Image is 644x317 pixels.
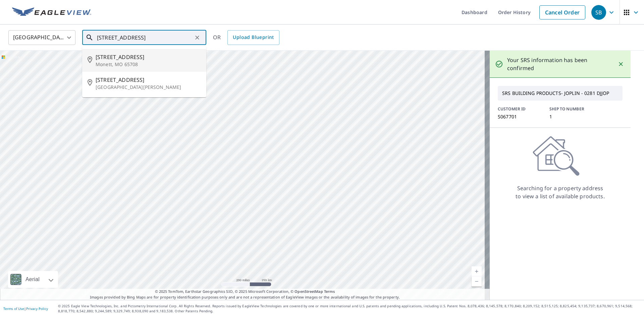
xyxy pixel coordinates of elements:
[8,271,58,288] div: Aerial
[499,88,621,99] p: SRS BUILDING PRODUCTS- JOPLIN - 0281 DJJOP
[96,53,201,61] span: [STREET_ADDRESS]
[498,114,541,119] p: S067701
[58,304,641,314] p: © 2025 Eagle View Technologies, Inc. and Pictometry International Corp. All Rights Reserved. Repo...
[3,307,48,311] p: |
[549,114,593,119] p: 1
[12,7,91,17] img: EV Logo
[616,60,625,68] button: Close
[294,289,323,294] a: OpenStreetMap
[515,184,605,200] p: Searching for a property address to view a list of available products.
[472,276,482,286] a: Current Level 5, Zoom Out
[549,106,593,112] p: SHIP TO NUMBER
[155,289,335,295] span: © 2025 TomTom, Earthstar Geographics SIO, © 2025 Microsoft Corporation, ©
[96,84,201,91] p: [GEOGRAPHIC_DATA][PERSON_NAME]
[472,266,482,276] a: Current Level 5, Zoom In
[97,28,193,47] input: Search by address or latitude-longitude
[539,5,585,19] a: Cancel Order
[498,106,541,112] p: CUSTOMER ID
[96,76,201,84] span: [STREET_ADDRESS]
[8,28,75,47] div: [GEOGRAPHIC_DATA]
[324,289,335,294] a: Terms
[233,33,274,42] span: Upload Blueprint
[96,61,201,68] p: Monett, MO 65708
[3,306,24,311] a: Terms of Use
[227,30,279,45] a: Upload Blueprint
[26,306,48,311] a: Privacy Policy
[591,5,606,20] div: SB
[507,56,611,72] p: Your SRS information has been confirmed
[193,33,202,42] button: Clear
[23,271,42,288] div: Aerial
[213,30,279,45] div: OR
